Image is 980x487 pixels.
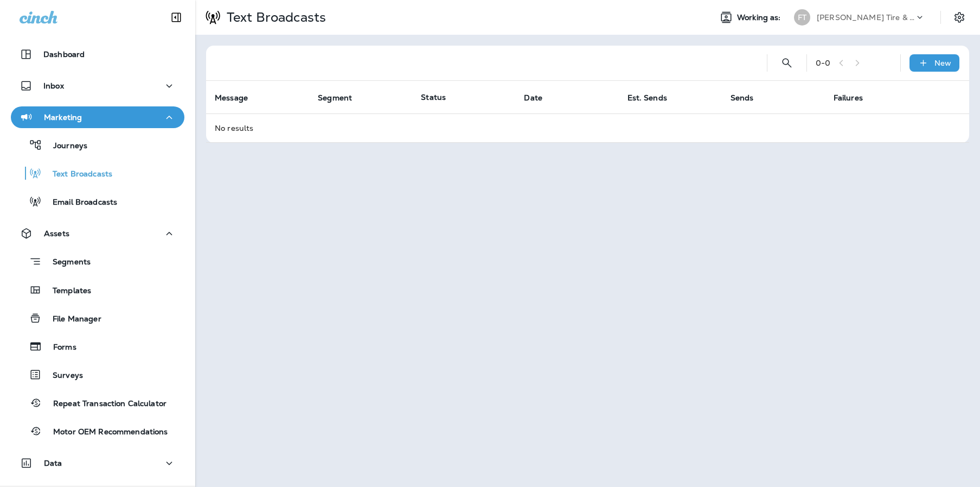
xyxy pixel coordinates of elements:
button: Settings [950,8,969,27]
p: Inbox [43,81,64,90]
button: Surveys [11,363,184,386]
button: Text Broadcasts [11,162,184,185]
span: Est. Sends [627,93,681,103]
button: Motor OEM Recommendations [11,420,184,442]
span: Segment [318,93,366,103]
button: Assets [11,223,184,244]
p: Forms [42,343,76,353]
button: Templates [11,279,184,301]
p: Dashboard [43,50,85,59]
button: Segments [11,250,184,273]
p: Marketing [44,113,82,122]
span: Message [215,93,248,103]
p: Templates [42,286,91,296]
button: Journeys [11,134,184,156]
span: Segment [318,93,352,103]
span: Sends [731,93,768,103]
div: 0 - 0 [816,59,830,67]
p: Text Broadcasts [42,169,112,180]
span: Date [524,93,542,103]
p: Data [44,459,62,467]
button: Data [11,452,184,474]
button: Inbox [11,75,184,97]
button: Collapse Sidebar [161,7,191,28]
span: Est. Sends [627,93,667,103]
span: Failures [834,93,877,103]
p: Motor OEM Recommendations [42,427,168,438]
p: File Manager [42,314,101,325]
p: Segments [42,257,91,268]
div: FT [794,9,810,26]
span: Date [524,93,556,103]
button: Email Broadcasts [11,190,184,213]
span: Message [215,93,262,103]
p: Assets [44,229,69,238]
p: Text Broadcasts [222,9,326,26]
p: Journeys [42,141,87,151]
button: Repeat Transaction Calculator [11,391,184,414]
span: Failures [834,93,863,103]
button: Dashboard [11,43,184,65]
p: [PERSON_NAME] Tire & Auto Service [817,13,914,22]
p: Email Broadcasts [42,198,117,208]
span: Working as: [737,13,783,22]
button: Forms [11,335,184,358]
span: Status [421,92,446,102]
button: Marketing [11,106,184,128]
span: Sends [731,93,754,103]
p: New [934,59,951,67]
td: No results [206,113,969,142]
button: File Manager [11,307,184,330]
button: Search Text Broadcasts [776,52,798,74]
p: Surveys [42,371,83,381]
p: Repeat Transaction Calculator [42,399,166,409]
